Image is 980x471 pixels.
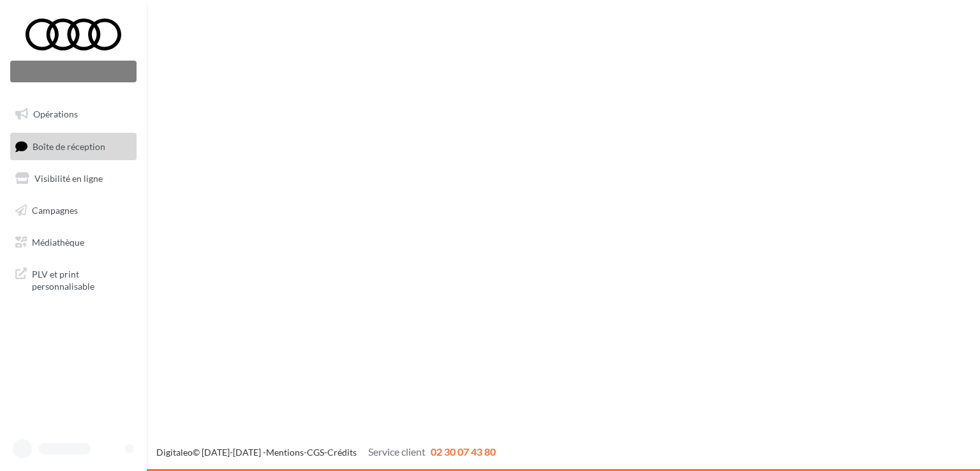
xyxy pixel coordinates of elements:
[368,445,426,458] span: Service client
[8,229,139,256] a: Médiathèque
[10,61,137,82] div: Nouvelle campagne
[327,447,357,458] a: Crédits
[32,265,131,293] span: PLV et print personnalisable
[8,133,139,160] a: Boîte de réception
[156,447,496,458] span: © [DATE]-[DATE] - - -
[8,197,139,224] a: Campagnes
[32,236,84,247] span: Médiathèque
[33,140,105,151] span: Boîte de réception
[34,173,103,184] span: Visibilité en ligne
[33,108,78,119] span: Opérations
[307,447,324,458] a: CGS
[156,447,193,458] a: Digitaleo
[266,447,304,458] a: Mentions
[32,205,78,216] span: Campagnes
[431,445,496,458] span: 02 30 07 43 80
[8,260,139,298] a: PLV et print personnalisable
[8,101,139,128] a: Opérations
[8,165,139,192] a: Visibilité en ligne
